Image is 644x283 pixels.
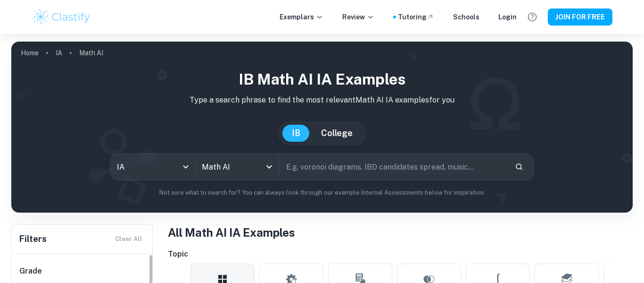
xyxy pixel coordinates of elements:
[19,188,625,197] p: Not sure what to search for? You can always look through our example Internal Assessments below f...
[19,266,146,277] h6: Grade
[168,224,633,241] h1: All Math AI IA Examples
[32,8,91,26] img: Clastify logo
[511,159,527,175] button: Search
[19,94,625,106] p: Type a search phrase to find the most relevant Math AI IA examples for you
[21,46,39,60] a: Home
[19,68,625,91] h1: IB Math AI IA examples
[280,154,507,180] input: E.g. voronoi diagrams, IBD candidates spread, music...
[453,12,479,22] a: Schools
[19,232,47,246] h6: Filters
[110,154,195,180] div: IA
[524,9,540,25] button: Help and Feedback
[282,125,310,142] button: IB
[312,125,362,142] button: College
[56,46,62,60] a: IA
[398,12,434,22] a: Tutoring
[280,12,323,22] p: Exemplars
[548,9,612,26] button: JOIN FOR FREE
[168,249,633,260] h6: Topic
[498,12,517,22] a: Login
[263,160,276,173] button: Open
[11,42,633,213] img: profile cover
[79,48,103,58] p: Math AI
[342,12,374,22] p: Review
